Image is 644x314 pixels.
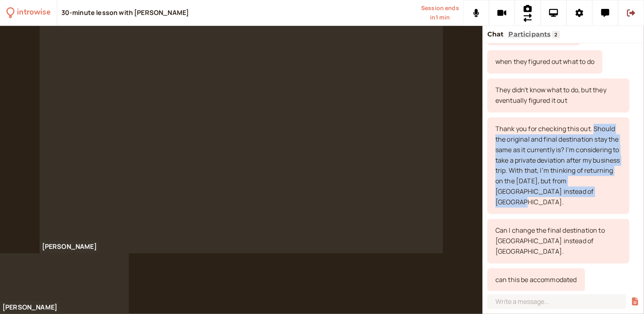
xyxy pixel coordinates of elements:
[487,268,585,292] div: 8/22/2025, 4:57:42 PM
[430,13,450,22] span: in 1 min
[509,29,551,40] button: Participants
[487,117,629,214] div: 8/22/2025, 4:51:33 PM
[487,219,629,263] div: 8/22/2025, 4:54:16 PM
[631,297,639,306] button: Share a file
[421,4,459,13] span: Session ends
[487,29,504,40] button: Chat
[421,4,459,22] div: Scheduled session end time. Don't worry, your call will continue
[552,31,560,38] span: 2
[61,8,189,17] div: 30-minute lesson with [PERSON_NAME]
[487,78,629,112] div: 8/22/2025, 4:50:53 PM
[487,50,602,74] div: 8/22/2025, 4:50:14 PM
[17,6,50,19] div: introwise
[487,294,626,309] input: Write a message...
